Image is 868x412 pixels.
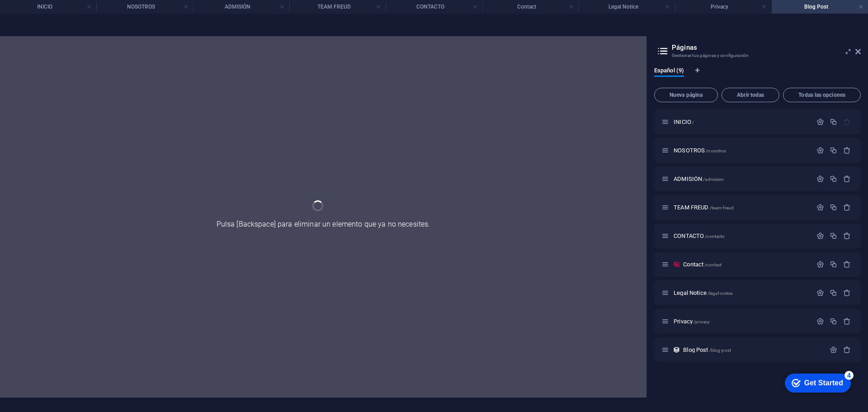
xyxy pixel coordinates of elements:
div: Configuración [816,317,824,325]
div: Configuración [816,232,824,240]
div: Eliminar [843,175,851,183]
div: Configuración [816,147,824,154]
span: Haz clic para abrir la página [674,175,724,182]
span: Haz clic para abrir la página [683,261,722,268]
div: Configuración [816,175,824,183]
span: Haz clic para abrir la página [674,147,726,154]
div: TEAM FREUD/team-freud [671,204,812,210]
span: /admision [703,177,724,182]
span: Todas las opciones [787,92,857,98]
div: Get Started [27,10,66,18]
h4: Privacy [675,2,771,12]
div: Legal Notice/legal-notice [671,290,812,296]
span: Haz clic para abrir la página [674,118,694,125]
div: Duplicar [830,260,837,268]
span: /privacy [693,319,710,324]
div: Get Started 4 items remaining, 20% complete [7,5,73,24]
div: Eliminar [843,260,851,268]
div: La página principal no puede eliminarse [843,118,851,126]
span: Nueva página [658,92,714,98]
div: Pestañas de idiomas [654,67,861,84]
h4: Legal Notice [579,2,675,12]
span: /contact [704,262,722,267]
div: Duplicar [830,232,837,240]
h2: Páginas [672,43,861,52]
span: Abrir todas [726,92,775,98]
div: Configuración [816,260,824,268]
div: Eliminar [843,147,851,154]
span: Español (9) [654,65,684,78]
div: Configuración [816,289,824,297]
span: Haz clic para abrir la página [674,318,710,325]
span: /nosotros [706,148,726,153]
div: Contact/contact [680,261,812,267]
h4: ADMISIÓN [193,2,289,12]
div: Eliminar [843,289,851,297]
div: Este diseño se usa como una plantilla para todos los elementos (como por ejemplo un post de un bl... [673,346,680,354]
div: Duplicar [830,317,837,325]
h4: CONTACTO [386,2,482,12]
h4: TEAM FREUD [289,2,386,12]
div: Eliminar [843,346,851,354]
span: Haz clic para abrir la página [674,232,725,239]
div: ADMISIÓN/admision [671,176,812,182]
span: /legal-notice [708,291,733,296]
div: Duplicar [830,204,837,211]
div: CONTACTO/contacto [671,233,812,239]
div: Configuración [816,204,824,211]
div: Duplicar [830,175,837,183]
div: Configuración [830,346,837,354]
div: Eliminar [843,232,851,240]
div: Eliminar [843,317,851,325]
span: Haz clic para abrir la página [674,204,734,211]
div: Privacy/privacy [671,318,812,324]
div: NOSOTROS/nosotros [671,147,812,153]
div: Configuración [816,118,824,126]
button: Nueva página [654,88,718,102]
button: Abrir todas [722,88,779,102]
span: Haz clic para abrir la página [683,346,731,353]
h3: Gestionar tus páginas y configuración [672,52,843,60]
span: /contacto [705,234,725,239]
h4: NOSOTROS [96,2,193,12]
div: Duplicar [830,118,837,126]
div: Duplicar [830,289,837,297]
span: Haz clic para abrir la página [674,289,732,296]
div: INICIO/ [671,119,812,125]
div: Eliminar [843,204,851,211]
button: Todas las opciones [783,88,861,102]
h4: Blog Post [772,2,868,12]
div: 4 [67,2,76,11]
span: / [692,120,694,125]
div: Blog Post/blog-post [680,347,825,353]
div: Duplicar [830,147,837,154]
h4: Contact [482,2,579,12]
span: /team-freud [710,205,734,210]
span: /blog-post [709,348,731,353]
